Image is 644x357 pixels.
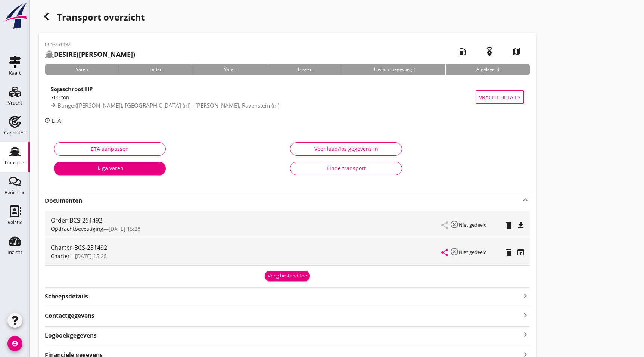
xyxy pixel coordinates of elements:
strong: Documenten [45,196,521,205]
div: Order-BCS-251492 [51,216,442,225]
div: Transport [4,160,26,165]
strong: Scheepsdetails [45,292,88,301]
button: Einde transport [290,162,402,175]
i: emergency_share [479,41,500,62]
div: Relatie [7,220,22,225]
span: Opdrachtbevestiging [51,225,103,232]
i: account_circle [7,336,22,351]
span: ETA: [52,117,63,124]
p: BCS-251492 [45,41,135,48]
span: Bunge ([PERSON_NAME]), [GEOGRAPHIC_DATA] (nl) - [PERSON_NAME], Ravenstein (nl) [57,102,279,109]
div: 700 ton [51,93,476,101]
div: Voer laad/los gegevens in [296,145,396,153]
i: highlight_off [450,247,459,256]
strong: Sojaschroot HP [51,85,93,93]
h2: ([PERSON_NAME]) [45,49,135,59]
span: [DATE] 15:28 [109,225,140,232]
button: Voeg bestand toe [265,271,310,281]
strong: DESIRE [54,50,77,59]
i: keyboard_arrow_right [521,291,530,301]
strong: Contactgegevens [45,311,94,320]
strong: Logboekgegevens [45,331,97,340]
div: Charter-BCS-251492 [51,243,442,252]
div: Lossen [267,64,343,75]
div: Berichten [4,190,26,195]
div: Varen [193,64,267,75]
i: delete [504,221,513,230]
div: — [51,252,442,260]
i: delete [504,248,513,257]
button: ETA aanpassen [54,142,166,156]
i: local_gas_station [452,41,473,62]
i: share [440,248,449,257]
a: Sojaschroot HP700 tonBunge ([PERSON_NAME]), [GEOGRAPHIC_DATA] (nl) - [PERSON_NAME], Ravenstein (n... [45,81,530,114]
div: ETA aanpassen [60,145,159,153]
div: Einde transport [296,164,396,172]
div: — [51,225,442,233]
button: Vracht details [476,90,524,104]
i: keyboard_arrow_right [521,310,530,320]
div: Kaart [9,71,21,75]
div: Vracht [8,100,22,105]
div: Laden [119,64,193,75]
div: Losbon toegevoegd [343,64,445,75]
i: file_download [516,221,525,230]
i: map [506,41,527,62]
div: Afgeleverd [445,64,530,75]
span: Vracht details [479,93,520,101]
i: highlight_off [450,220,459,229]
small: Niet gedeeld [459,249,487,255]
button: Ik ga varen [54,162,166,175]
i: keyboard_arrow_up [521,195,530,204]
div: Voeg bestand toe [268,272,307,280]
span: Charter [51,252,70,260]
div: Capaciteit [4,130,26,135]
i: keyboard_arrow_right [521,330,530,340]
i: open_in_browser [516,248,525,257]
span: [DATE] 15:28 [75,252,107,260]
div: Ik ga varen [60,164,160,172]
img: logo-small.a267ee39.svg [1,2,28,30]
button: Voer laad/los gegevens in [290,142,402,156]
div: Inzicht [7,250,22,255]
div: Varen [45,64,119,75]
small: Niet gedeeld [459,221,487,228]
div: Transport overzicht [39,9,536,27]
